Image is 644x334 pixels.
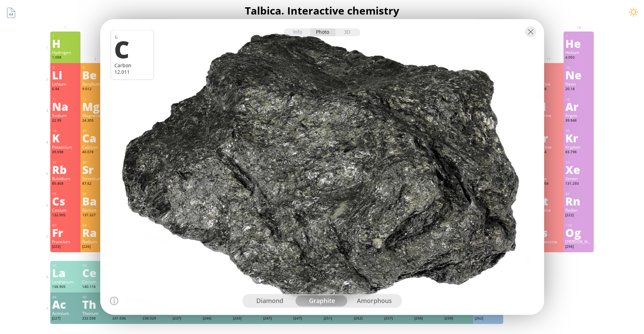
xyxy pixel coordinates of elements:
[52,65,79,70] div: 3
[52,279,79,284] div: Lanthanum
[83,65,109,70] div: 4
[52,132,79,143] div: K
[565,118,592,124] div: 39.948
[82,132,109,143] div: Ca
[565,101,592,112] div: Ar
[173,316,199,322] div: [237]
[565,164,592,175] div: Xe
[535,160,562,165] div: 53
[535,69,562,80] div: F
[83,223,109,228] div: 88
[82,181,109,187] div: 87.62
[565,144,592,150] div: Krypton
[112,316,139,322] div: 231.036
[52,50,79,55] div: Hydrogen
[52,295,79,299] div: 89
[52,101,79,112] div: Na
[335,28,360,36] div: 3D
[114,37,149,61] div: C
[566,160,592,165] div: 54
[52,55,79,61] div: 1.008
[565,207,592,213] div: Radon
[445,316,471,322] div: [259]
[566,65,592,70] div: 10
[52,244,79,250] div: [223]
[565,239,592,244] div: [PERSON_NAME]
[535,150,562,155] div: 79.904
[535,223,562,228] div: 117
[52,267,79,278] div: La
[52,299,79,310] div: Ac
[82,279,109,284] div: Cerium
[535,213,562,218] div: [210]
[535,227,562,238] div: Ts
[535,81,562,87] div: Fluorine
[535,113,562,118] div: Chlorine
[535,164,562,175] div: I
[82,113,109,118] div: Magnesium
[52,164,79,175] div: Rb
[52,284,79,290] div: 138.905
[143,316,169,322] div: 238.029
[114,69,150,75] div: 12.011
[82,207,109,213] div: Barium
[535,176,562,181] div: Iodine
[565,81,592,87] div: Neon
[82,118,109,124] div: 24.305
[82,101,109,112] div: Mg
[535,65,562,70] div: 9
[52,34,79,38] div: 1
[52,81,79,87] div: Lithium
[535,144,562,150] div: Bromine
[52,213,79,218] div: 132.905
[565,87,592,92] div: 20.18
[535,118,562,124] div: 35.45
[83,192,109,196] div: 56
[565,176,592,181] div: Xenon
[52,207,79,213] div: Cesium
[384,316,411,322] div: [257]
[82,299,109,310] div: Th
[535,239,562,244] div: Tennessine
[475,316,501,322] div: [262]
[566,97,592,102] div: 18
[565,113,592,118] div: Argon
[565,244,592,250] div: [294]
[52,160,79,165] div: 37
[52,239,79,244] div: Francium
[83,295,109,299] div: 90
[82,195,109,206] div: Ba
[52,195,79,206] div: Cs
[83,160,109,165] div: 38
[565,55,592,61] div: 4.003
[566,223,592,228] div: 118
[535,87,562,92] div: 18.998
[52,118,79,124] div: 22.99
[82,144,109,150] div: Calcium
[293,316,320,322] div: [247]
[535,181,562,187] div: 126.904
[414,316,441,322] div: [258]
[565,132,592,143] div: Kr
[52,181,79,187] div: 85.468
[82,176,109,181] div: Strontium
[296,296,348,307] div: graphite
[82,87,109,92] div: 9.012
[535,132,562,143] div: Br
[565,181,592,187] div: 131.293
[244,296,296,307] div: diamond
[52,192,79,196] div: 55
[565,50,592,55] div: Helium
[565,195,592,206] div: Rn
[82,150,109,155] div: 40.078
[324,316,350,322] div: [251]
[565,227,592,238] div: Og
[535,192,562,196] div: 85
[52,38,79,49] div: H
[52,97,79,102] div: 11
[52,144,79,150] div: Potassium
[52,227,79,238] div: Fr
[82,81,109,87] div: Beryllium
[52,87,79,92] div: 6.94
[83,129,109,133] div: 20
